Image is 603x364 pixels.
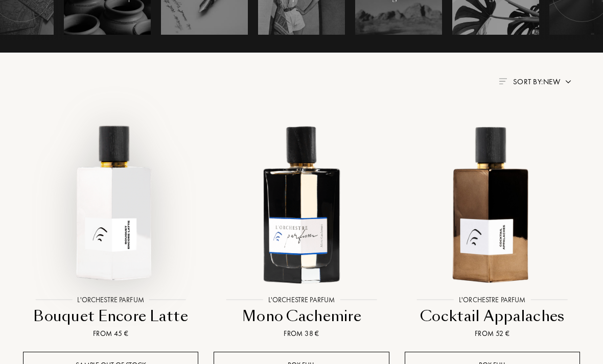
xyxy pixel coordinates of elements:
[216,117,387,288] img: Mono Cachemire L'Orchestre Parfum
[23,106,198,351] a: Bouquet Encore Latte L'Orchestre ParfumL'Orchestre ParfumBouquet Encore LatteFrom 45 €
[564,78,572,86] img: arrow.png
[214,106,389,351] a: Mono Cachemire L'Orchestre ParfumL'Orchestre ParfumMono CachemireFrom 38 €
[499,78,507,84] img: filter_by.png
[25,117,197,288] img: Bouquet Encore Latte L'Orchestre Parfum
[409,328,576,339] div: From 52 €
[27,328,194,339] div: From 45 €
[405,106,580,351] a: Cocktail Appalaches L'Orchestre ParfumL'Orchestre ParfumCocktail AppalachesFrom 52 €
[406,117,578,288] img: Cocktail Appalaches L'Orchestre Parfum
[218,328,385,339] div: From 38 €
[513,77,560,87] span: Sort by: New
